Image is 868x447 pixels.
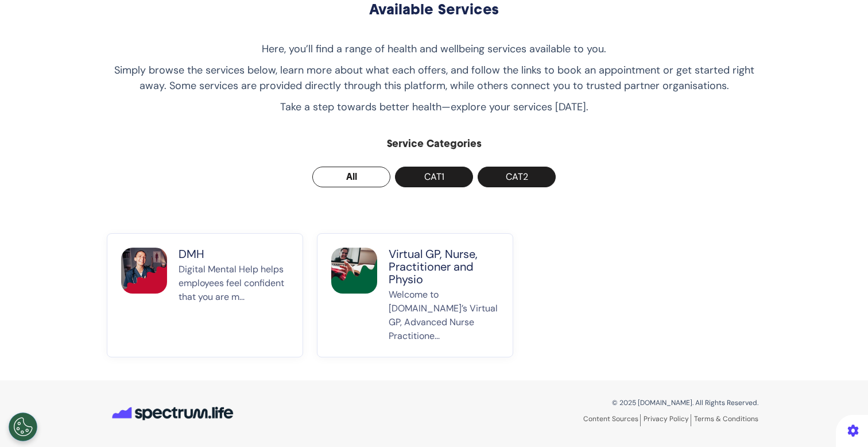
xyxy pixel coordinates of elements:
[110,400,236,427] img: Spectrum.Life logo
[644,414,691,426] a: Privacy Policy
[9,413,37,441] button: Open Preferences
[317,233,513,357] button: Virtual GP, Nurse, Practitioner and PhysioVirtual GP, Nurse, Practitioner and PhysioWelcome to [D...
[583,414,641,426] a: Content Sources
[312,167,390,187] button: All
[107,99,761,115] p: Take a step towards better health—explore your services [DATE].
[121,248,167,294] img: DMH
[107,41,761,57] p: Here, you’ll find a range of health and wellbeing services available to you.
[107,138,761,151] h2: Service Categories
[331,248,377,294] img: Virtual GP, Nurse, Practitioner and Physio
[478,167,556,187] button: CAT2
[179,248,289,260] p: DMH
[389,248,499,286] p: Virtual GP, Nurse, Practitioner and Physio
[694,414,758,423] a: Terms & Conditions
[395,167,473,187] button: CAT1
[389,288,499,343] p: Welcome to [DOMAIN_NAME]’s Virtual GP, Advanced Nurse Practitione...
[443,398,758,408] p: © 2025 [DOMAIN_NAME]. All Rights Reserved.
[107,233,303,357] button: DMHDMHDigital Mental Help helps employees feel confident that you are m...
[179,263,289,343] p: Digital Mental Help helps employees feel confident that you are m...
[107,63,761,94] p: Simply browse the services below, learn more about what each offers, and follow the links to book...
[107,1,761,18] h1: Available Services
